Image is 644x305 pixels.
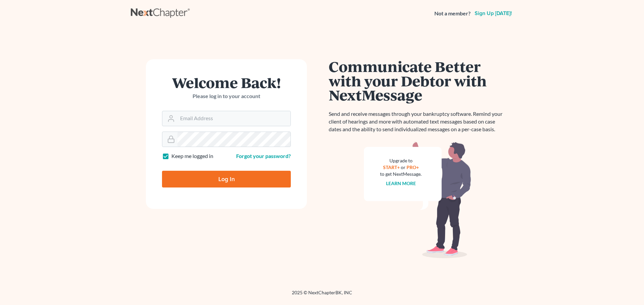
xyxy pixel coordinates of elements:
[162,75,291,90] h1: Welcome Back!
[177,111,290,126] input: Email Address
[171,152,213,160] label: Keep me logged in
[401,164,406,170] span: or
[473,11,513,16] a: Sign up [DATE]!
[329,110,506,133] p: Send and receive messages through your bankruptcy software. Remind your client of hearings and mo...
[131,289,513,301] div: 2025 © NextChapterBK, INC
[236,153,291,159] a: Forgot your password?
[434,10,471,17] strong: Not a member?
[380,157,422,164] div: Upgrade to
[329,59,506,102] h1: Communicate Better with your Debtor with NextMessage
[162,171,291,187] input: Log In
[380,171,422,177] div: to get NextMessage.
[407,164,419,170] a: PRO+
[383,164,400,170] a: START+
[364,141,471,258] img: nextmessage_bg-59042aed3d76b12b5cd301f8e5b87938c9018125f34e5fa2b7a6b67550977c72.svg
[386,180,416,186] a: Learn more
[162,92,291,100] p: Please log in to your account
